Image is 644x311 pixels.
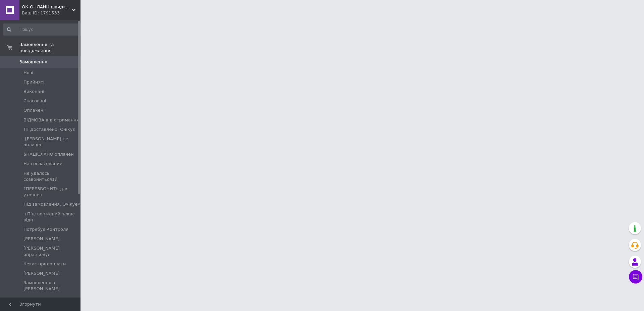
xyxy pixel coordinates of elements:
span: [PERSON_NAME] [23,236,60,242]
span: [PERSON_NAME] [23,270,60,276]
span: Виконані [23,89,44,95]
span: +Підтвержений чекає відп [23,211,82,223]
div: Ваш ID: 1791533 [22,10,80,16]
span: ВІДМОВА від отримання [23,117,79,123]
span: Замовлення з [PERSON_NAME] [23,280,82,292]
span: Не удалось созвониться1й [23,170,82,183]
span: На согласовании [23,161,62,167]
span: ОК-ОНЛАЙН швидко та якісно [22,4,72,10]
button: Чат з покупцем [629,270,642,283]
span: !!! Доставлено. Очікує [23,126,75,133]
span: [PERSON_NAME] опрацьовує [23,245,82,257]
input: Пошук [3,23,83,36]
span: Оплачені [23,107,45,113]
span: Замовлення [19,59,47,65]
span: ?ПЕРЕЗВОНИТЬ для уточнен [23,186,82,198]
span: Потребує Контроля [23,226,68,232]
span: Прийняті [23,79,44,85]
span: -[PERSON_NAME] не оплачен [23,136,82,148]
span: Скасовані [23,98,46,104]
span: Замовлення та повідомлення [19,42,80,54]
span: Нові [23,70,33,76]
span: $НАДІСЛАНО оплачен [23,151,74,157]
span: Під замовлення. Очікуєм [23,201,80,207]
span: Чекає предоплати [23,261,66,267]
